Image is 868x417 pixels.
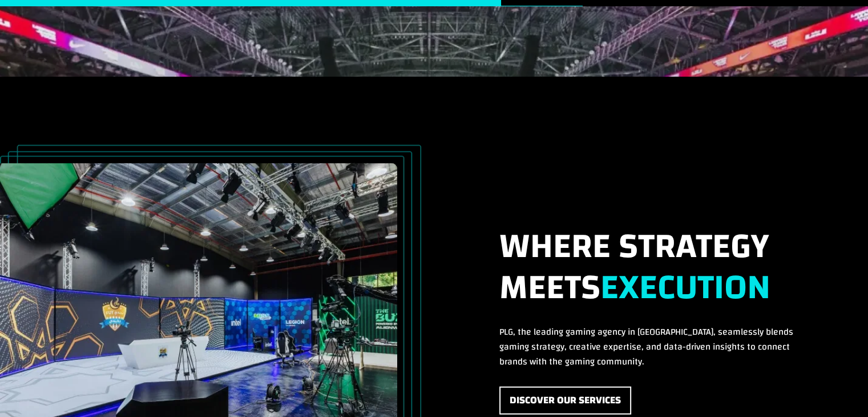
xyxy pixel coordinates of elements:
[499,226,808,324] h2: Where Strategy Meets
[499,387,631,415] a: Discover Our Services
[600,255,770,320] strong: Execution
[811,362,868,417] iframe: Chat Widget
[499,324,808,369] p: PLG, the leading gaming agency in [GEOGRAPHIC_DATA], seamlessly blends gaming strategy, creative ...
